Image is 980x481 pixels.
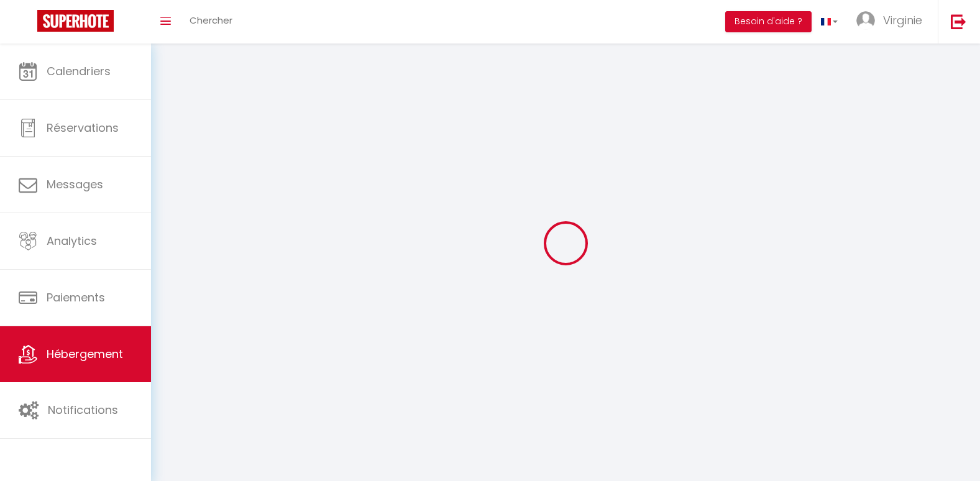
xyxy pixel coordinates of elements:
[47,233,97,249] span: Analytics
[47,346,123,362] span: Hébergement
[37,10,114,32] img: Super Booking
[47,120,119,135] span: Réservations
[883,12,922,28] span: Virginie
[48,402,118,418] span: Notifications
[725,11,812,32] button: Besoin d'aide ?
[856,11,875,30] img: ...
[47,176,103,192] span: Messages
[47,63,111,79] span: Calendriers
[47,290,105,305] span: Paiements
[951,14,966,29] img: logout
[190,14,232,27] span: Chercher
